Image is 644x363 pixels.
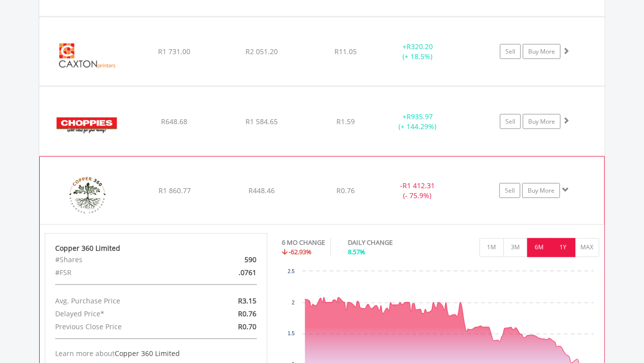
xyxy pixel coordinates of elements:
a: Sell [500,114,521,129]
span: R935.97 [406,112,433,121]
div: #Shares [48,254,192,267]
span: R0.76 [238,309,256,319]
div: .0761 [192,267,264,280]
a: Sell [500,44,521,59]
div: + (+ 18.5%) [380,42,455,62]
div: DAILY CHANGE [348,238,428,248]
div: Delayed Price* [48,308,192,321]
span: R1.59 [336,117,355,126]
div: Learn more about [55,349,257,359]
div: 6 MO CHANGE [282,238,325,248]
div: #FSR [48,267,192,280]
span: R1 412.31 [402,181,435,190]
span: R448.46 [248,186,275,195]
text: 2 [292,300,295,306]
img: EQU.ZA.CAT.png [44,30,130,83]
button: 1Y [551,238,575,257]
button: MAX [575,238,599,257]
span: -62.93% [289,248,312,257]
img: EQU.ZA.CHP.png [44,99,130,153]
span: R648.68 [161,117,187,126]
text: 1.5 [288,331,295,337]
span: R1 860.77 [159,186,191,195]
div: Previous Close Price [48,321,192,334]
div: - (- 75.9%) [380,181,455,201]
a: Sell [499,183,520,198]
span: Copper 360 Limited [115,349,180,359]
div: Avg. Purchase Price [48,295,192,308]
button: 1M [480,238,504,257]
text: 2.5 [288,269,295,275]
span: R0.70 [238,322,256,332]
span: R0.76 [336,186,355,195]
a: Buy More [523,44,561,59]
span: R11.05 [334,47,357,56]
div: Copper 360 Limited [55,244,257,254]
span: 8.57% [348,248,366,257]
span: R3.15 [238,296,256,306]
a: Buy More [523,114,561,129]
button: 3M [503,238,528,257]
span: R2 051.20 [245,47,278,56]
img: EQU.ZA.CPR.png [45,169,130,222]
a: Buy More [522,183,560,198]
span: R1 731.00 [158,47,190,56]
span: R1 584.65 [245,117,278,126]
div: 590 [192,254,264,267]
div: + (+ 144.29%) [380,112,455,132]
span: R320.20 [406,42,433,51]
button: 6M [527,238,552,257]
